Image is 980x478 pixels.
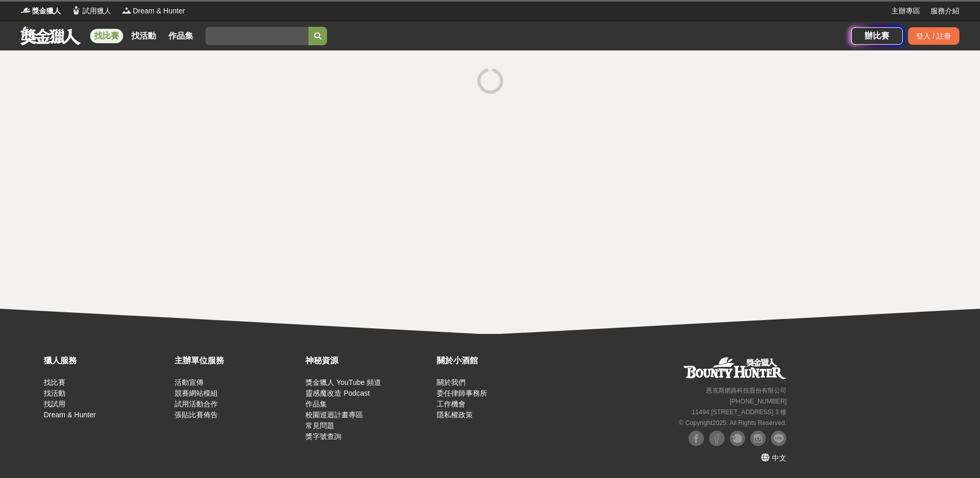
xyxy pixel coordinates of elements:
[305,400,327,408] a: 作品集
[32,6,61,16] span: 獎金獵人
[750,431,766,446] img: Instagram
[71,6,111,16] a: Logo試用獵人
[689,431,704,446] img: Facebook
[305,411,363,419] a: 校園巡迴計畫專區
[122,6,185,16] a: LogoDream & Hunter
[305,421,334,430] a: 常見問題
[127,29,160,43] a: 找活動
[730,398,786,405] small: [PHONE_NUMBER]
[679,419,786,427] small: © Copyright 2025 . All Rights Reserved.
[90,29,123,43] a: 找比賽
[122,5,132,15] img: Logo
[437,378,466,386] a: 關於我們
[305,389,369,397] a: 靈感魔改造 Podcast
[437,400,466,408] a: 工作機會
[175,389,218,397] a: 競賽網站模組
[44,355,169,367] div: 獵人服務
[437,355,562,367] div: 關於小酒館
[437,411,473,419] a: 隱私權政策
[133,6,185,16] span: Dream & Hunter
[305,355,431,367] div: 神秘資源
[931,6,959,16] a: 服務介紹
[305,432,341,440] a: 獎字號查詢
[71,5,81,15] img: Logo
[175,400,218,408] a: 試用活動合作
[891,6,920,16] a: 主辦專區
[175,411,218,419] a: 張貼比賽佈告
[175,378,203,386] a: 活動宣傳
[82,6,111,16] span: 試用獵人
[44,411,96,419] a: Dream & Hunter
[771,431,786,446] img: LINE
[44,378,65,386] a: 找比賽
[692,409,786,416] small: 11494 [STREET_ADDRESS] 3 樓
[437,389,487,397] a: 委任律師事務所
[908,27,959,45] div: 登入 / 註冊
[851,27,903,45] a: 辦比賽
[305,378,381,386] a: 獎金獵人 YouTube 頻道
[772,454,786,462] span: 中文
[730,431,745,446] img: Plurk
[164,29,197,43] a: 作品集
[21,6,61,16] a: Logo獎金獵人
[706,387,786,394] small: 恩克斯網路科技股份有限公司
[21,5,31,15] img: Logo
[709,431,725,446] img: Facebook
[175,355,300,367] div: 主辦單位服務
[44,389,65,397] a: 找活動
[44,400,65,408] a: 找試用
